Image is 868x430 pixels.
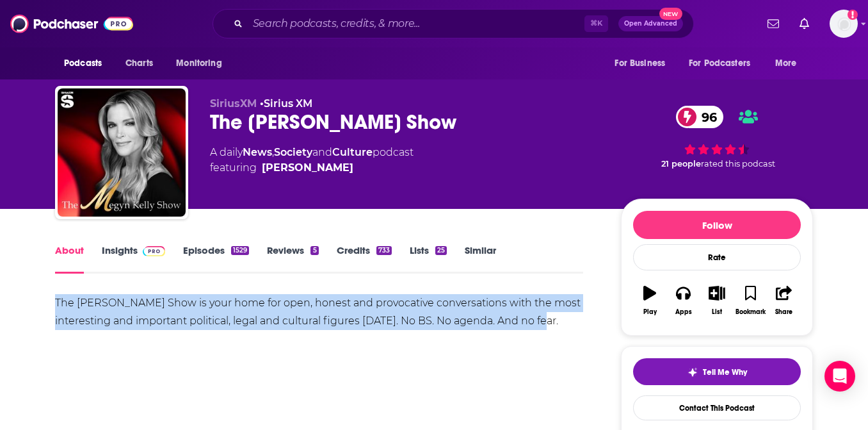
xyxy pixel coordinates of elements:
div: 1529 [231,246,249,255]
button: open menu [167,51,238,76]
a: Society [274,146,312,158]
a: Show notifications dropdown [762,13,784,35]
img: The Megyn Kelly Show [58,88,186,217]
img: User Profile [830,10,858,38]
a: Episodes1529 [183,244,249,274]
button: List [700,277,734,324]
a: Similar [465,244,496,274]
div: Search podcasts, credits, & more... [213,9,694,38]
span: 21 people [661,159,701,169]
div: 25 [435,246,447,255]
a: Show notifications dropdown [794,13,814,35]
button: open menu [680,51,769,76]
a: InsightsPodchaser Pro [102,244,165,274]
span: For Business [615,54,665,72]
a: Sirius XM [264,97,312,110]
input: Search podcasts, credits, & more... [248,13,584,34]
div: 733 [376,246,392,255]
span: rated this podcast [701,159,775,169]
div: 5 [310,246,318,255]
span: More [775,54,797,72]
a: Lists25 [410,244,447,274]
div: Rate [633,244,801,270]
div: 96 21 peoplerated this podcast [621,97,813,177]
button: Apps [666,277,700,324]
button: open menu [55,51,118,76]
a: Culture [332,146,373,158]
div: A daily podcast [210,145,414,176]
a: 96 [676,106,723,128]
div: Open Intercom Messenger [824,361,855,392]
button: Share [768,277,801,324]
button: Show profile menu [830,10,858,38]
button: Open AdvancedNew [618,16,683,31]
img: tell me why sparkle [687,367,698,377]
a: Credits733 [337,244,392,274]
div: Share [775,308,792,316]
div: The [PERSON_NAME] Show is your home for open, honest and provocative conversations with the most ... [55,294,583,330]
img: Podchaser Pro [143,246,165,256]
span: Logged in as heidi.egloff [830,10,858,38]
span: Podcasts [64,54,102,72]
a: Megyn Kelly [262,160,353,176]
a: Reviews5 [267,244,318,274]
span: and [312,146,332,158]
div: List [712,308,722,316]
a: Contact This Podcast [633,395,801,420]
span: , [272,146,274,158]
span: Tell Me Why [703,367,747,377]
button: tell me why sparkleTell Me Why [633,358,801,385]
span: For Podcasters [689,54,750,72]
div: Apps [675,308,692,316]
span: SiriusXM [210,97,257,110]
button: open menu [606,51,681,76]
span: ⌘ K [584,15,608,32]
span: • [260,97,312,110]
div: Play [643,308,657,316]
a: News [243,146,272,158]
div: Bookmark [735,308,766,316]
span: Charts [125,54,153,72]
span: Monitoring [176,54,221,72]
img: Podchaser - Follow, Share and Rate Podcasts [10,12,133,36]
svg: Add a profile image [848,10,858,20]
span: 96 [689,106,723,128]
a: About [55,244,84,274]
button: Bookmark [734,277,767,324]
span: Open Advanced [624,21,677,27]
a: Charts [117,51,161,76]
button: open menu [766,51,813,76]
span: featuring [210,160,414,176]
span: New [659,8,682,20]
button: Play [633,277,666,324]
button: Follow [633,211,801,239]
